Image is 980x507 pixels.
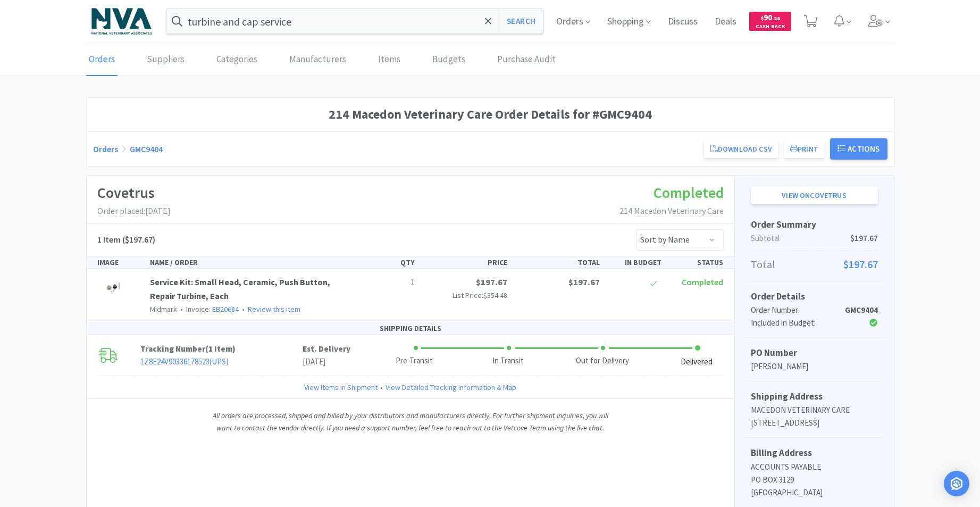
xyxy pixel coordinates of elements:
[166,9,543,34] input: Search by item, sku, manufacturer, ingredient, size...
[248,304,300,314] a: Review this item
[430,44,468,76] a: Budgets
[378,381,386,393] span: •
[87,322,734,335] div: SHIPPING DETAILS
[375,44,403,76] a: Items
[97,233,155,247] h5: ($197.67)
[146,256,357,268] div: NAME / ORDER
[784,140,825,158] button: Print
[150,277,330,301] a: Service Kit: Small Head, Ceramic, Push Button, Repair Turbine, Each
[93,256,146,268] div: IMAGE
[97,276,132,299] img: 5157e221131440f8ab6bde8b1792a069_398339.png
[214,44,260,76] a: Categories
[751,486,878,499] p: [GEOGRAPHIC_DATA]
[751,404,878,429] p: MACEDON VETERINARY CARE [STREET_ADDRESS]
[213,411,608,432] i: All orders are processed, shipped and billed by your distributors and manufacturers directly. For...
[751,389,878,404] h5: Shipping Address
[751,289,878,304] h5: Order Details
[97,234,121,245] span: 1 Item
[576,355,629,367] div: Out for Delivery
[751,461,878,473] p: ACCOUNTS PAYABLE
[97,181,171,205] h1: Covetrus
[749,7,791,36] a: $90.26Cash Back
[751,232,878,245] p: Subtotal
[93,144,118,154] a: Orders
[483,290,507,300] span: $354.48
[845,305,878,315] strong: GMC9404
[751,304,835,317] div: Order Number:
[682,277,723,287] span: Completed
[150,304,177,314] span: Midmark
[681,356,713,368] div: Delivered
[499,9,543,34] button: Search
[756,24,785,31] span: Cash Back
[144,44,187,76] a: Suppliers
[568,277,600,287] span: $197.67
[761,15,764,22] span: $
[604,256,666,268] div: IN BUDGET
[303,355,350,368] p: [DATE]
[710,17,741,27] a: Deals
[751,473,878,486] p: PO BOX 3129
[386,381,516,393] a: View Detailed Tracking Information & Map
[751,186,878,204] a: View onCovetrus
[944,471,969,496] div: Open Intercom Messenger
[423,289,507,301] p: List Price:
[751,346,878,360] h5: PO Number
[208,344,232,354] span: 1 Item
[761,12,780,22] span: 90
[287,44,349,76] a: Manufacturers
[177,304,239,314] span: Invoice:
[619,204,724,218] p: 214 Macedon Veterinary Care
[179,304,185,314] span: •
[86,44,118,76] a: Orders
[212,304,239,314] a: EB20684
[843,256,878,273] span: $197.67
[93,104,887,124] h1: 214 Macedon Veterinary Care Order Details for #GMC9404
[830,138,887,160] button: Actions
[751,446,878,460] h5: Billing Address
[751,256,878,273] p: Total
[130,144,163,154] a: GMC9404
[492,355,524,367] div: In Transit
[362,276,415,289] p: 1
[476,277,507,287] span: $197.67
[495,44,558,76] a: Purchase Audit
[304,381,378,393] a: View Items in Shipment
[512,256,604,268] div: TOTAL
[664,17,702,27] a: Discuss
[772,15,780,22] span: . 26
[751,317,835,329] div: Included in Budget:
[396,355,433,367] div: Pre-Transit
[240,304,246,314] span: •
[666,256,727,268] div: STATUS
[850,232,878,245] span: $197.67
[357,256,419,268] div: QTY
[140,343,303,355] p: Tracking Number ( )
[751,218,878,232] h5: Order Summary
[86,3,157,40] img: 63c5bf86fc7e40bdb3a5250099754568_2.png
[654,183,724,202] span: Completed
[419,256,512,268] div: PRICE
[303,343,350,355] p: Est. Delivery
[97,204,171,218] p: Order placed: [DATE]
[751,360,878,373] p: [PERSON_NAME]
[140,356,229,367] a: 1Z8E24V90336178523(UPS)
[704,140,778,158] a: Download CSV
